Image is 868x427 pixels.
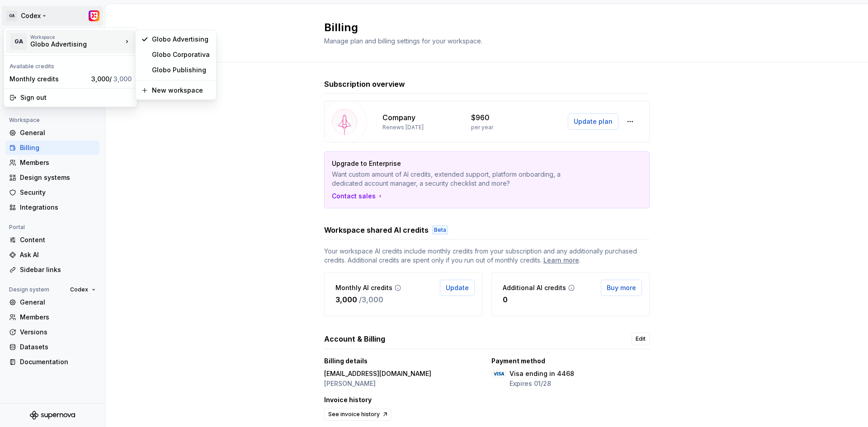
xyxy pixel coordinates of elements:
[152,50,211,59] div: Globo Corporativa
[152,35,211,44] div: Globo Advertising
[152,86,211,95] div: New workspace
[6,57,135,72] div: Available credits
[91,75,132,83] span: 3,000 /
[10,33,27,50] div: GA
[30,34,123,40] div: Workspace
[9,75,88,84] div: Monthly credits
[30,40,107,49] div: Globo Advertising
[20,93,132,102] div: Sign out
[152,66,211,75] div: Globo Publishing
[113,75,132,83] span: 3,000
